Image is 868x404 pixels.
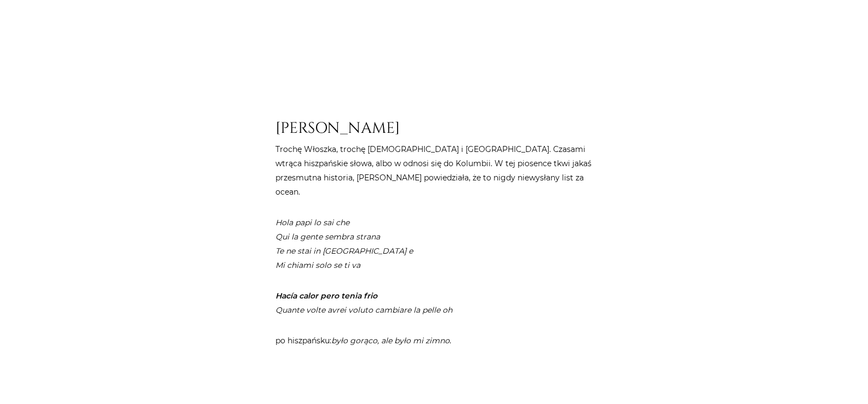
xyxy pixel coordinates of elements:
[331,336,450,346] em: było gorąco, ale było mi zimno
[275,218,413,270] em: Hola papi lo sai che Qui la gente sembra strana Te ne stai in [GEOGRAPHIC_DATA] e Mi chiami solo ...
[275,291,452,315] em: Quante volte avrei voluto cambiare la pelle oh
[275,142,593,199] p: Trochę Włoszka, trochę [DEMOGRAPHIC_DATA] i [GEOGRAPHIC_DATA]. Czasami wtrąca hiszpańskie słowa, ...
[275,291,377,301] strong: Hacía calor pero tenia frio
[275,333,593,348] p: po hiszpańsku: .
[275,119,593,138] h2: [PERSON_NAME]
